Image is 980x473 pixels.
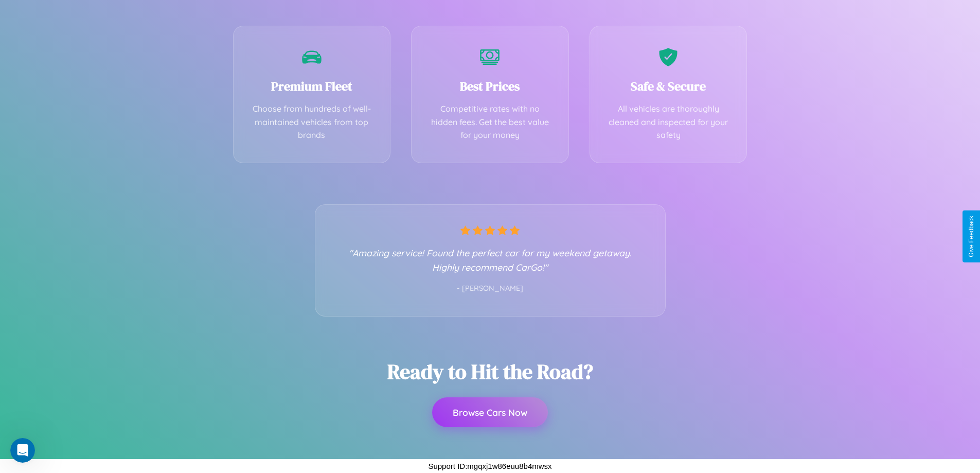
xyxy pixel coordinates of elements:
[336,282,645,295] p: - [PERSON_NAME]
[968,216,975,257] div: Give Feedback
[428,459,551,473] p: Support ID: mgqxj1w86euu8b4mwsx
[605,78,732,95] h3: Safe & Secure
[427,102,553,142] p: Competitive rates with no hidden fees. Get the best value for your money
[432,397,548,427] button: Browse Cars Now
[10,438,35,463] iframe: Intercom live chat
[336,246,645,274] p: "Amazing service! Found the perfect car for my weekend getaway. Highly recommend CarGo!"
[387,358,593,386] h2: Ready to Hit the Road?
[249,78,375,95] h3: Premium Fleet
[249,102,375,142] p: Choose from hundreds of well-maintained vehicles from top brands
[427,78,553,95] h3: Best Prices
[605,102,732,142] p: All vehicles are thoroughly cleaned and inspected for your safety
